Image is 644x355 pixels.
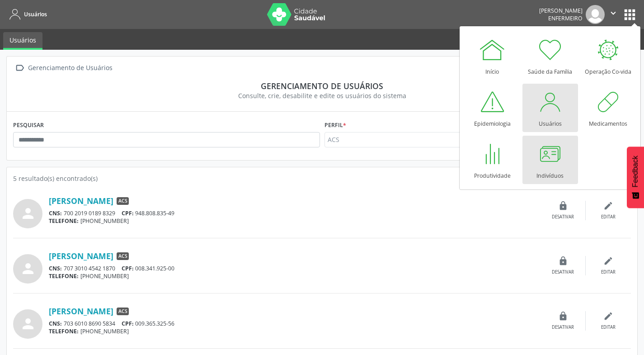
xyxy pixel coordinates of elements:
span: CNS: [49,320,62,327]
a: Saúde da Família [522,32,578,80]
a: Produtividade [465,136,520,184]
div: Editar [601,324,616,331]
span: CNS: [49,209,62,217]
div: 707 3010 4542 1870 008.341.925-00 [49,265,541,272]
a: Usuários [522,84,578,132]
div: Desativar [552,214,574,220]
div: Desativar [552,269,574,275]
div: 5 resultado(s) encontrado(s) [13,174,631,183]
a: Epidemiologia [465,84,520,132]
div: Editar [601,269,616,275]
div: Gerenciamento de usuários [19,81,625,91]
i:  [608,8,618,18]
div: [PHONE_NUMBER] [49,217,541,225]
span: TELEFONE: [49,272,79,280]
span: ACS [117,308,129,316]
div: [PERSON_NAME] [539,7,583,14]
span: CPF: [122,209,134,217]
button: apps [622,7,638,23]
a: Usuários [6,7,47,22]
div: [PHONE_NUMBER] [49,327,541,335]
i: edit [603,201,613,211]
span: Feedback [631,156,639,187]
label: Perfil [324,118,346,132]
i: edit [603,311,613,321]
i: edit [603,256,613,266]
span: Enfermeiro [548,14,583,22]
a: [PERSON_NAME] [49,251,113,261]
div: Desativar [552,324,574,331]
span: CPF: [122,265,134,272]
i: lock [558,256,568,266]
a: Indivíduos [522,136,578,184]
span: CNS: [49,265,62,272]
a: [PERSON_NAME] [49,196,113,206]
a: Usuários [3,32,42,50]
a:  Gerenciamento de Usuários [13,62,114,75]
div: Editar [601,214,616,220]
span: CPF: [122,320,134,327]
div: Consulte, crie, desabilite e edite os usuários do sistema [19,91,625,100]
button: Feedback - Mostrar pesquisa [627,147,644,208]
a: Operação Co-vida [580,32,636,80]
span: ACS [117,197,129,205]
i: person [20,260,36,277]
label: PESQUISAR [13,118,44,132]
button:  [605,5,622,24]
div: 700 2019 0189 8329 948.808.835-49 [49,209,541,217]
i: person [20,205,36,222]
a: Medicamentos [580,84,636,132]
div: Gerenciamento de Usuários [26,62,114,75]
img: img [586,5,605,24]
span: Usuários [24,10,47,18]
span: ACS [117,252,129,260]
a: Início [465,32,520,80]
i: lock [558,311,568,321]
div: 703 6010 8690 5834 009.365.325-56 [49,320,541,327]
span: TELEFONE: [49,217,79,225]
span: TELEFONE: [49,327,79,335]
i:  [13,62,26,75]
i: lock [558,201,568,211]
div: [PHONE_NUMBER] [49,272,541,280]
a: [PERSON_NAME] [49,306,113,316]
